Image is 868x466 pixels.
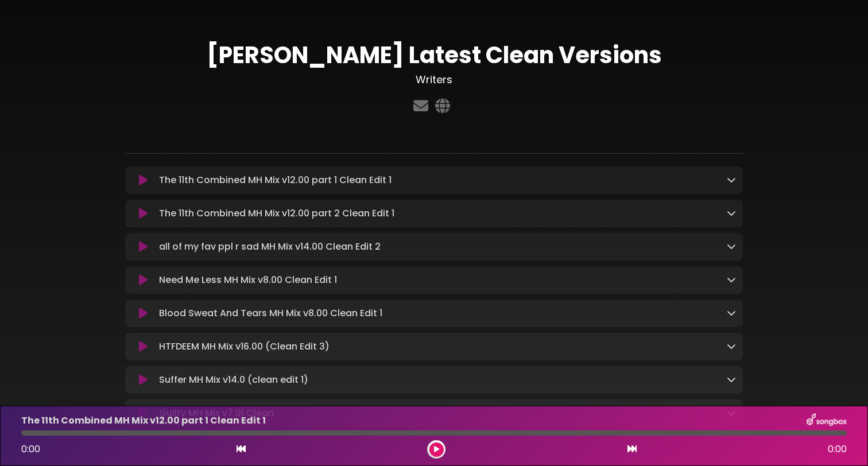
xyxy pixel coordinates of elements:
[21,414,266,428] p: The 11th Combined MH Mix v12.00 part 1 Clean Edit 1
[159,273,337,287] p: Need Me Less MH Mix v8.00 Clean Edit 1
[159,207,394,220] p: The 11th Combined MH Mix v12.00 part 2 Clean Edit 1
[159,373,308,387] p: Suffer MH Mix v14.0 (clean edit 1)
[159,240,381,254] p: all of my fav ppl r sad MH Mix v14.00 Clean Edit 2
[828,442,847,456] span: 0:00
[807,413,847,428] img: songbox-logo-white.png
[21,442,40,456] span: 0:00
[159,306,382,320] p: Blood Sweat And Tears MH Mix v8.00 Clean Edit 1
[125,41,743,69] h1: [PERSON_NAME] Latest Clean Versions
[159,173,392,187] p: The 11th Combined MH Mix v12.00 part 1 Clean Edit 1
[159,340,330,354] p: HTFDEEM MH Mix v16.00 (Clean Edit 3)
[125,73,743,86] h3: Writers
